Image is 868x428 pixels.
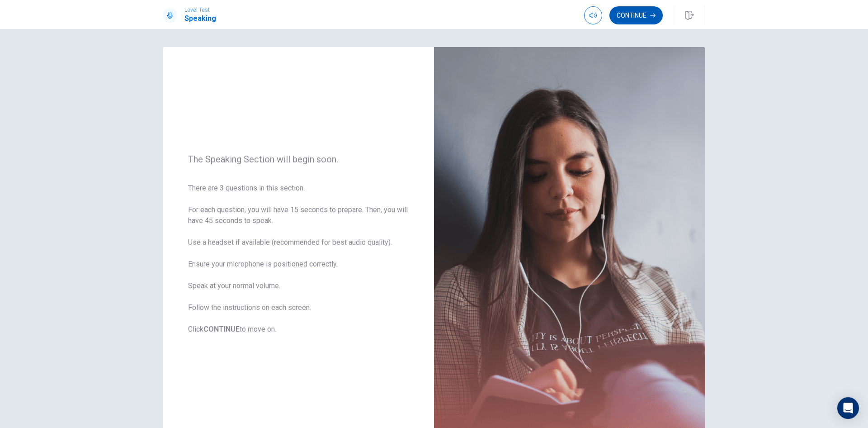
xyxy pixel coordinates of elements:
button: Continue [609,6,663,24]
h1: Speaking [184,13,216,24]
span: There are 3 questions in this section. For each question, you will have 15 seconds to prepare. Th... [188,183,409,335]
span: Level Test [184,7,216,13]
div: Open Intercom Messenger [837,397,859,419]
span: The Speaking Section will begin soon. [188,154,409,165]
b: CONTINUE [203,325,240,333]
